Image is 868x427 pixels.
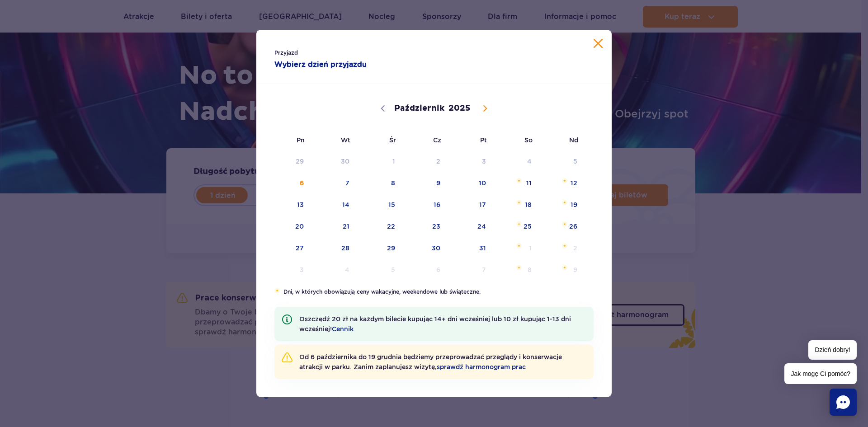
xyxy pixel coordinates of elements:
span: Październik 6, 2025 [265,173,311,193]
span: Listopad 8, 2025 [493,259,539,280]
span: Pn [265,130,311,150]
button: Zamknij kalendarz [594,39,603,48]
div: Chat [830,389,857,416]
span: Październik 29, 2025 [357,238,402,258]
span: Październik 13, 2025 [265,194,311,215]
span: Śr [357,130,402,150]
span: Październik 17, 2025 [448,194,493,215]
span: Październik 11, 2025 [493,173,539,193]
span: Październik 3, 2025 [448,151,493,172]
span: Październik 8, 2025 [357,173,402,193]
span: Październik 16, 2025 [402,194,448,215]
span: Październik 22, 2025 [357,216,402,237]
span: Październik 26, 2025 [539,216,585,237]
li: Od 6 października do 19 grudnia będziemy przeprowadzać przeglądy i konserwacje atrakcji w parku. ... [274,345,594,379]
span: Październik 20, 2025 [265,216,311,237]
span: Październik 21, 2025 [311,216,357,237]
a: Cennik [332,325,354,333]
span: Cz [402,130,448,150]
span: Październik 4, 2025 [493,151,539,172]
span: Listopad 5, 2025 [357,259,402,280]
span: Październik 15, 2025 [357,194,402,215]
span: Wrzesień 29, 2025 [265,151,311,172]
span: Październik 7, 2025 [311,173,357,193]
span: Październik 2, 2025 [402,151,448,172]
a: sprawdź harmonogram prac [437,363,526,371]
span: Dzień dobry! [808,340,857,360]
strong: Wybierz dzień przyjazdu [274,59,416,70]
span: Wt [311,130,357,150]
span: Październik 23, 2025 [402,216,448,237]
li: Oszczędź 20 zł na każdym bilecie kupując 14+ dni wcześniej lub 10 zł kupując 1-13 dni wcześniej! [274,307,594,341]
span: Październik 25, 2025 [493,216,539,237]
span: Listopad 1, 2025 [493,238,539,258]
span: Listopad 4, 2025 [311,259,357,280]
span: Pt [448,130,493,150]
span: Listopad 9, 2025 [539,259,585,280]
span: Październik 28, 2025 [311,238,357,258]
span: Październik 27, 2025 [265,238,311,258]
span: Październik 30, 2025 [402,238,448,258]
span: Październik 9, 2025 [402,173,448,193]
span: So [493,130,539,150]
span: Październik 18, 2025 [493,194,539,215]
span: Październik 31, 2025 [448,238,493,258]
span: Październik 19, 2025 [539,194,585,215]
span: Jak mogę Ci pomóc? [784,363,857,384]
span: Nd [539,130,585,150]
li: Dni, w których obowiązują ceny wakacyjne, weekendowe lub świąteczne. [274,288,594,296]
span: Październik 5, 2025 [539,151,585,172]
span: Listopad 6, 2025 [402,259,448,280]
span: Listopad 3, 2025 [265,259,311,280]
span: Październik 10, 2025 [448,173,493,193]
span: Listopad 2, 2025 [539,238,585,258]
span: Wrzesień 30, 2025 [311,151,357,172]
span: Listopad 7, 2025 [448,259,493,280]
span: Przyjazd [274,48,416,57]
span: Październik 1, 2025 [357,151,402,172]
span: Październik 24, 2025 [448,216,493,237]
span: Październik 14, 2025 [311,194,357,215]
span: Październik 12, 2025 [539,173,585,193]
